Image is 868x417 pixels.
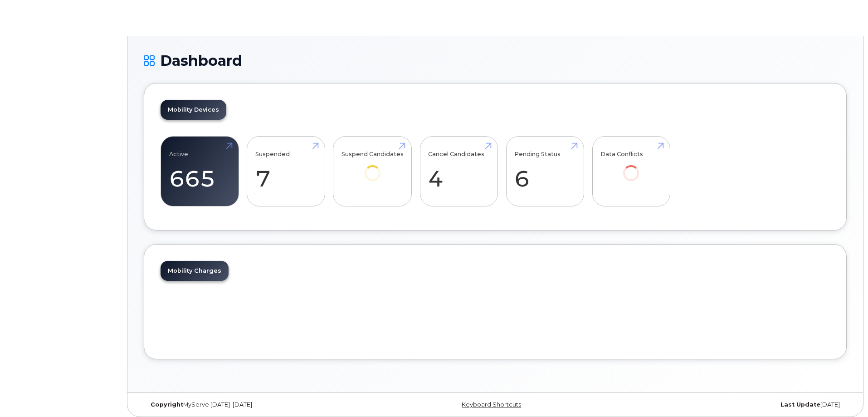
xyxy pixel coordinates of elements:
a: Keyboard Shortcuts [462,401,521,408]
a: Data Conflicts [600,142,662,194]
strong: Last Update [780,401,820,408]
a: Suspend Candidates [341,142,404,194]
a: Cancel Candidates 4 [428,142,489,201]
div: MyServe [DATE]–[DATE] [144,401,378,408]
a: Mobility Devices [161,100,226,120]
a: Pending Status 6 [514,142,575,201]
a: Mobility Charges [161,261,229,281]
a: Suspended 7 [255,142,317,201]
div: [DATE] [612,401,847,408]
strong: Copyright [151,401,183,408]
h1: Dashboard [144,53,847,69]
a: Active 665 [169,142,230,201]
